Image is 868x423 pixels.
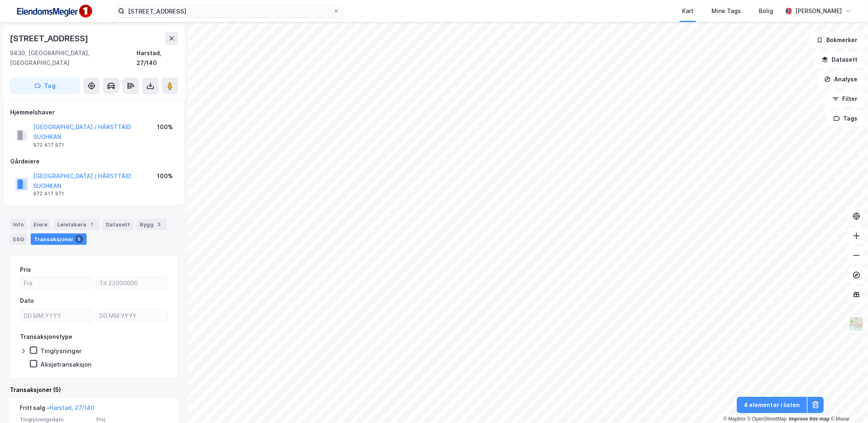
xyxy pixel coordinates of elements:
div: Datasett [103,219,133,230]
div: Leietakere [54,219,99,230]
button: Datasett [815,51,865,68]
div: Gårdeiere [10,157,178,166]
img: Z [849,316,864,332]
button: Tag [10,78,80,94]
button: Bokmerker [810,32,865,48]
div: Kart [682,6,694,16]
div: Hjemmelshaver [10,107,178,117]
iframe: Chat Widget [827,384,868,423]
div: Bygg [136,219,167,230]
div: Harstad, 27/140 [136,48,178,68]
div: Aksjetransaksjon [40,360,92,368]
div: Info [10,219,27,230]
div: ESG [10,233,27,245]
div: Fritt salg - [20,403,94,416]
div: Kontrollprogram for chat [827,384,868,423]
div: 5 [75,235,83,243]
div: 972 417 971 [33,190,64,197]
div: Eiere [30,219,51,230]
input: Til 22000000 [96,277,168,289]
div: Mine Tags [711,6,741,16]
div: Tinglysninger [40,347,82,355]
div: 1 [88,220,96,228]
img: F4PB6Px+NJ5v8B7XTbfpPpyloAAAAASUVORK5CYII= [13,2,95,20]
div: 100% [157,122,173,132]
div: [PERSON_NAME] [795,6,842,16]
div: Transaksjonstype [20,332,72,342]
button: Filter [825,91,865,107]
div: Pris [20,265,31,275]
span: Pris [96,416,168,423]
div: 100% [157,171,173,181]
a: OpenStreetMap [747,416,787,422]
div: Transaksjoner (5) [10,385,178,395]
div: Bolig [759,6,773,16]
a: Harstad, 27/140 [49,404,94,411]
input: DD.MM.YYYY [20,309,92,322]
div: 972 417 971 [33,142,64,148]
button: Analyse [817,71,865,87]
div: 9430, [GEOGRAPHIC_DATA], [GEOGRAPHIC_DATA] [10,48,136,68]
span: Tinglysningsdato [20,416,92,423]
div: [STREET_ADDRESS] [10,32,90,45]
a: Mapbox [723,416,746,422]
input: Fra [20,277,92,289]
button: 4 elementer i listen [737,397,807,413]
input: DD.MM.YYYY [96,309,168,322]
button: Tags [827,110,865,127]
div: Dato [20,296,34,306]
input: Søk på adresse, matrikkel, gårdeiere, leietakere eller personer [125,5,333,17]
a: Improve this map [789,416,830,422]
div: 3 [155,220,163,228]
div: Transaksjoner [31,233,87,245]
